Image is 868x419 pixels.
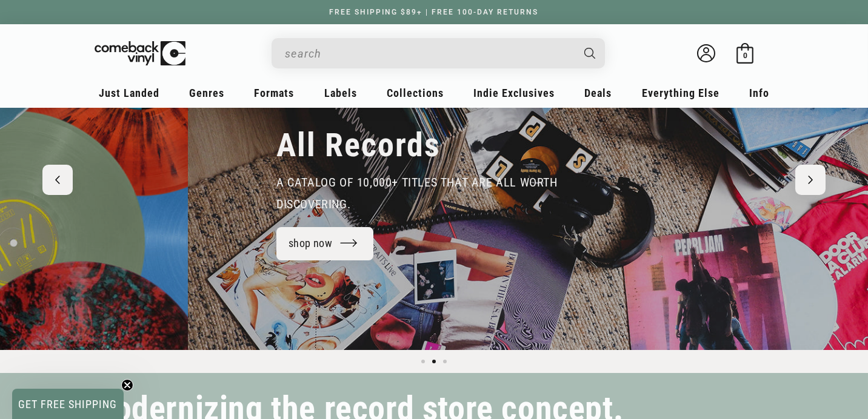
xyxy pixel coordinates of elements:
[418,356,429,367] button: Load slide 1 of 3
[276,227,373,260] a: shop now
[99,87,159,99] span: Just Landed
[574,38,607,68] button: Search
[276,175,558,211] span: a catalog of 10,000+ Titles that are all worth discovering.
[19,398,118,411] span: GET FREE SHIPPING
[642,87,719,99] span: Everything Else
[276,125,441,165] h2: All Records
[285,41,572,66] input: When autocomplete results are available use up and down arrows to review and enter to select
[429,356,439,367] button: Load slide 2 of 3
[12,389,124,419] div: GET FREE SHIPPINGClose teaser
[439,356,450,367] button: Load slide 3 of 3
[272,38,605,68] div: Search
[324,87,357,99] span: Labels
[749,87,769,99] span: Info
[121,379,133,391] button: Close teaser
[743,51,747,61] span: 0
[585,87,612,99] span: Deals
[387,87,444,99] span: Collections
[255,87,295,99] span: Formats
[318,8,551,16] a: FREE SHIPPING $89+ | FREE 100-DAY RETURNS
[189,87,224,99] span: Genres
[473,87,555,99] span: Indie Exclusives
